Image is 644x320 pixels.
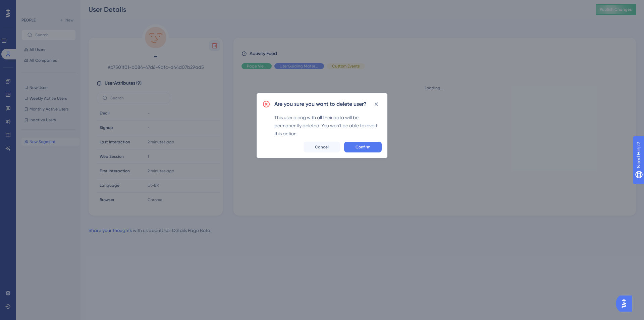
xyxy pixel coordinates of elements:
[16,2,42,10] span: Need Help?
[315,144,329,150] span: Cancel
[356,144,370,150] span: Confirm
[274,113,382,138] div: This user along with all their data will be permanently deleted. You won’t be able to revert this...
[274,100,367,108] h2: Are you sure you want to delete user?
[616,293,636,314] iframe: UserGuiding AI Assistant Launcher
